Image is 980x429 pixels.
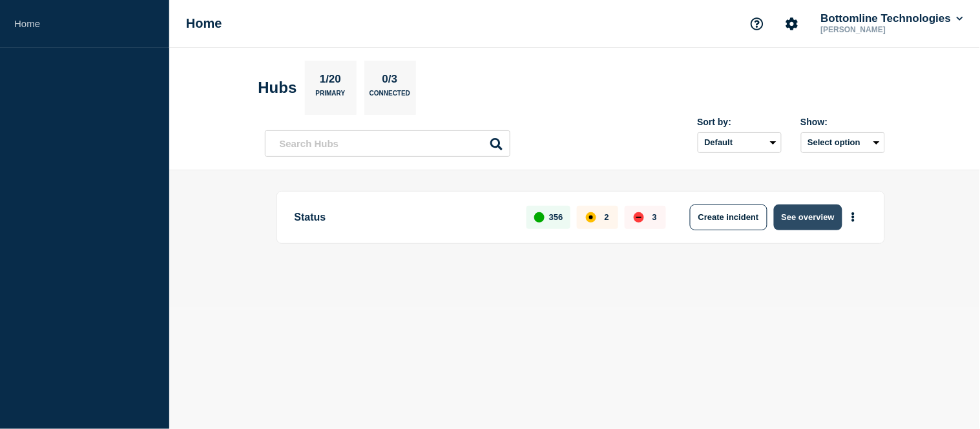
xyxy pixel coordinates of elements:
[698,117,782,127] div: Sort by:
[265,130,510,157] input: Search Hubs
[801,132,885,153] button: Select option
[744,10,771,37] button: Support
[295,205,512,230] p: Status
[818,12,966,25] button: Bottomline Technologies
[549,212,563,222] p: 356
[801,117,885,127] div: Show:
[605,212,609,222] p: 2
[316,90,346,103] p: Primary
[534,212,545,223] div: up
[698,132,782,153] select: Sort by
[377,73,402,90] p: 0/3
[774,205,842,230] button: See overview
[778,10,806,37] button: Account settings
[258,79,297,97] h2: Hubs
[315,73,346,90] p: 1/20
[845,205,862,229] button: More actions
[690,205,767,230] button: Create incident
[586,212,596,223] div: affected
[186,16,222,31] h1: Home
[634,212,644,223] div: down
[818,25,953,34] p: [PERSON_NAME]
[652,212,657,222] p: 3
[370,90,410,103] p: Connected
